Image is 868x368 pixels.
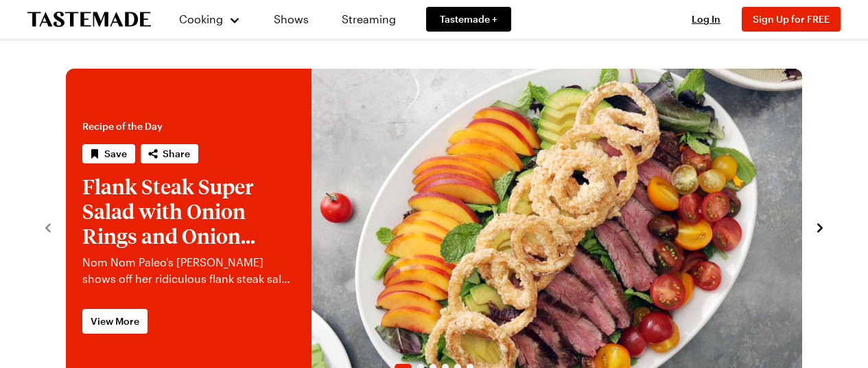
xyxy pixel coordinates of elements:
[82,309,148,334] a: View More
[91,314,139,328] span: View More
[813,218,827,235] button: navigate to next item
[440,12,497,26] span: Tastemade +
[141,144,198,163] button: Share
[692,13,720,25] span: Log In
[82,144,135,163] button: Save recipe
[178,3,241,36] button: Cooking
[41,218,55,235] button: navigate to previous item
[163,147,190,161] span: Share
[179,12,223,25] span: Cooking
[104,147,127,161] span: Save
[679,12,734,26] button: Log In
[753,13,830,25] span: Sign Up for FREE
[27,12,151,27] a: To Tastemade Home Page
[742,7,841,32] button: Sign Up for FREE
[426,7,511,32] a: Tastemade +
